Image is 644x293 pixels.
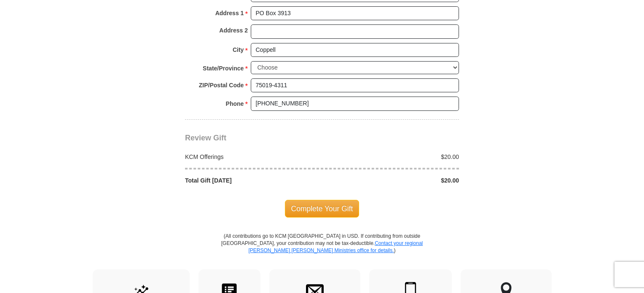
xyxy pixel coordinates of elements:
strong: Phone [226,98,244,110]
p: (All contributions go to KCM [GEOGRAPHIC_DATA] in USD. If contributing from outside [GEOGRAPHIC_D... [221,233,423,269]
div: Total Gift [DATE] [181,176,322,185]
div: $20.00 [322,153,464,161]
strong: State/Province [203,62,244,74]
span: Complete Your Gift [285,200,360,218]
strong: ZIP/Postal Code [199,79,244,91]
div: KCM Offerings [181,153,322,161]
strong: Address 1 [215,7,244,19]
strong: City [233,44,244,56]
strong: Address 2 [219,24,248,36]
div: $20.00 [322,176,464,185]
span: Review Gift [185,134,226,142]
